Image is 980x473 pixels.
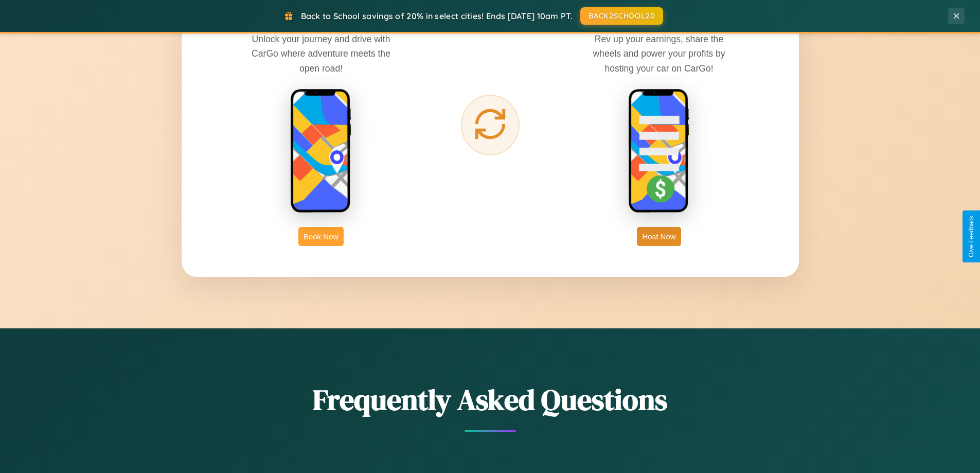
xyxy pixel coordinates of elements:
p: Rev up your earnings, share the wheels and power your profits by hosting your car on CarGo! [582,32,736,75]
button: Host Now [637,227,681,246]
h2: Frequently Asked Questions [182,380,799,419]
img: rent phone [290,89,352,214]
button: Book Now [298,227,344,246]
img: host phone [628,89,690,214]
div: Give Feedback [968,216,975,257]
button: BACK2SCHOOL20 [580,7,663,25]
p: Unlock your journey and drive with CarGo where adventure meets the open road! [244,32,398,75]
span: Back to School savings of 20% in select cities! Ends [DATE] 10am PT. [301,11,573,21]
